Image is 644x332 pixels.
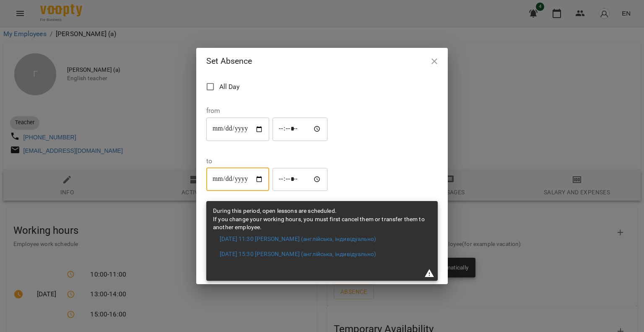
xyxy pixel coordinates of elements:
span: During this period, open lessons are scheduled. If you change your working hours, you must first ... [213,207,425,230]
label: from [206,107,327,114]
label: to [206,158,327,165]
h2: Set Absence [206,55,438,68]
span: All Day [219,82,240,92]
a: [DATE] 11:30 [PERSON_NAME] (англійська, індивідуально) [220,235,376,243]
a: [DATE] 15:30 [PERSON_NAME] (англійська, індивідуально) [220,250,376,259]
